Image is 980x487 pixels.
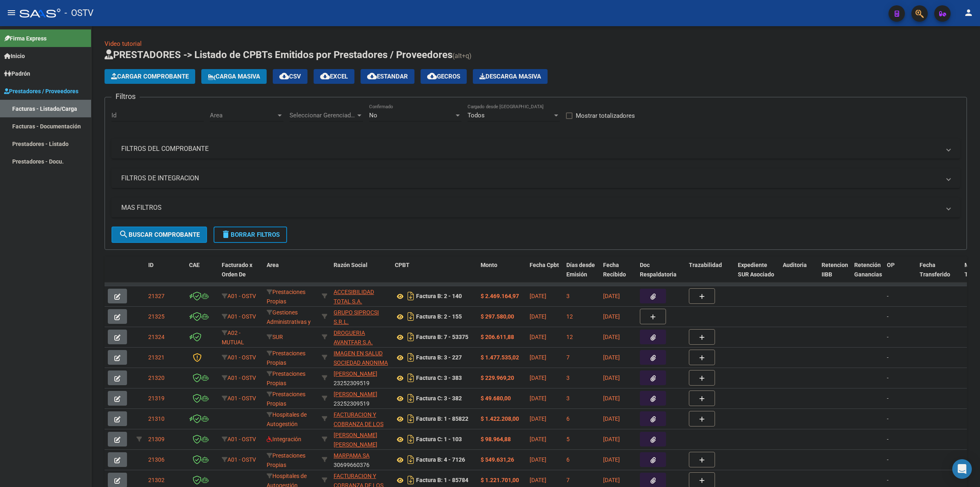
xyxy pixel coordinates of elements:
i: Descargar documento [405,453,416,466]
span: - [887,354,889,361]
strong: Factura C: 3 - 382 [416,395,462,402]
div: 30708335416 [334,328,388,346]
span: [DATE] [530,354,546,361]
span: Seleccionar Gerenciador [290,112,356,119]
mat-panel-title: FILTROS DEL COMPROBANTE [121,144,940,153]
mat-panel-title: MAS FILTROS [121,203,940,212]
i: Descargar documento [405,392,416,405]
span: Fecha Cpbt [530,262,559,268]
span: - OSTV [65,4,94,22]
button: Descarga Masiva [473,69,548,84]
span: 21321 [148,354,165,361]
span: Trazabilidad [689,262,722,268]
strong: $ 1.422.208,00 [481,415,519,422]
div: Open Intercom Messenger [952,459,972,479]
span: Monto [481,262,497,268]
span: [DATE] [530,293,546,299]
span: [DATE] [530,456,546,463]
span: Fecha Recibido [603,262,626,278]
span: 3 [566,395,570,402]
span: [DATE] [530,375,546,381]
span: - [887,395,889,402]
div: 23252309519 [334,369,388,386]
datatable-header-cell: Fecha Cpbt [526,256,563,292]
span: A01 - OSTV [227,456,256,463]
strong: $ 549.631,26 [481,456,514,463]
datatable-header-cell: OP [884,256,916,292]
button: EXCEL [314,69,354,84]
mat-panel-title: FILTROS DE INTEGRACION [121,174,940,183]
span: [DATE] [603,415,620,422]
h3: Filtros [111,91,140,102]
div: 30708905174 [334,349,388,366]
span: PRESTADORES -> Listado de CPBTs Emitidos por Prestadores / Proveedores [105,49,452,61]
div: 33710553829 [334,287,388,305]
span: 6 [566,415,570,422]
span: Area [210,112,276,119]
span: 12 [566,334,573,340]
strong: Factura B: 2 - 140 [416,293,462,300]
span: A01 - OSTV [227,436,256,442]
span: Prestaciones Propias [267,289,305,305]
span: 21306 [148,456,165,463]
span: CPBT [395,262,410,268]
datatable-header-cell: CPBT [392,256,477,292]
span: 21324 [148,334,165,340]
strong: $ 297.580,00 [481,313,514,320]
mat-expansion-panel-header: FILTROS DEL COMPROBANTE [111,139,960,159]
datatable-header-cell: Retención Ganancias [851,256,884,292]
datatable-header-cell: Area [263,256,318,292]
datatable-header-cell: Razón Social [330,256,392,292]
span: SUR [267,334,283,340]
span: [DATE] [603,313,620,320]
span: Integración [267,436,301,442]
span: Retencion IIBB [822,262,848,278]
span: [DATE] [603,334,620,340]
datatable-header-cell: Expediente SUR Asociado [735,256,780,292]
strong: Factura C: 3 - 383 [416,375,462,382]
span: 3 [566,293,570,299]
mat-icon: person [964,8,973,18]
i: Descargar documento [405,330,416,343]
span: 6 [566,456,570,463]
span: ID [148,262,154,268]
datatable-header-cell: Monto [477,256,526,292]
span: CAE [189,262,200,268]
span: - [887,334,889,340]
span: Gestiones Administrativas y Otros [267,309,311,334]
strong: Factura C: 1 - 103 [416,436,462,443]
datatable-header-cell: Días desde Emisión [563,256,600,292]
span: 7 [566,354,570,361]
mat-expansion-panel-header: FILTROS DE INTEGRACION [111,168,960,188]
datatable-header-cell: Doc Respaldatoria [637,256,686,292]
mat-icon: cloud_download [427,71,437,81]
span: DROGUERIA AVANTFAR S.A. [334,330,373,346]
span: - [887,456,889,463]
span: Razón Social [334,262,367,268]
span: [PERSON_NAME] [PERSON_NAME] [334,432,377,448]
div: 30699660376 [334,451,388,468]
span: [DATE] [530,436,546,442]
span: [DATE] [603,293,620,299]
span: [DATE] [530,334,546,340]
span: A01 - OSTV [227,375,256,381]
strong: $ 1.477.535,02 [481,354,519,361]
button: Carga Masiva [201,69,267,84]
datatable-header-cell: ID [145,256,186,292]
strong: Factura B: 2 - 155 [416,314,462,320]
span: - [887,313,889,320]
mat-expansion-panel-header: MAS FILTROS [111,198,960,218]
button: Buscar Comprobante [111,227,207,243]
span: EXCEL [320,73,348,80]
strong: $ 206.611,88 [481,334,514,340]
a: Video tutorial [105,40,142,47]
span: 21309 [148,436,165,442]
div: 30713215801 [334,308,388,325]
span: Días desde Emisión [566,262,595,278]
span: [DATE] [603,395,620,402]
datatable-header-cell: Auditoria [780,256,818,292]
span: OP [887,262,895,268]
span: Descarga Masiva [479,73,541,80]
button: Estandar [361,69,414,84]
span: [DATE] [603,477,620,483]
